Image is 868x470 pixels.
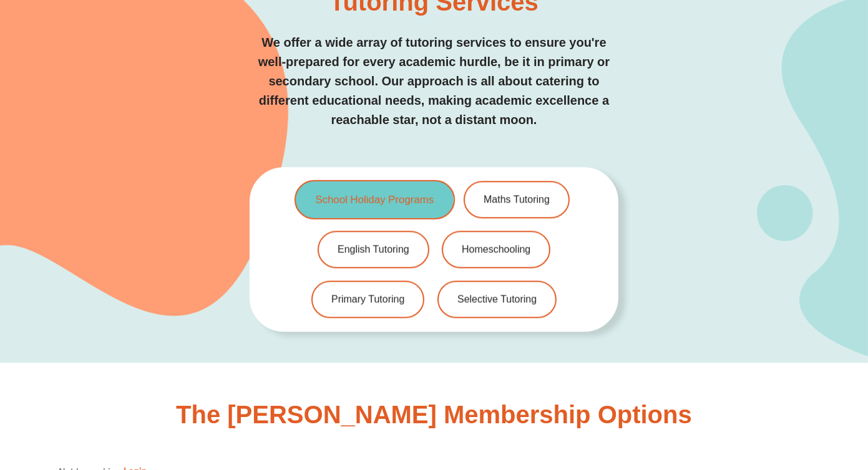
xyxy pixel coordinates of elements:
[316,194,434,205] span: School Holiday Programs
[437,281,557,318] a: Selective Tutoring
[250,33,618,130] p: We offer a wide array of tutoring services to ensure you're well-prepared for every academic hurd...
[462,244,530,254] span: Homeschooling
[442,231,550,268] a: Homeschooling
[311,281,424,318] a: Primary Tutoring
[464,181,570,218] a: Maths Tutoring
[484,194,550,204] span: Maths Tutoring
[331,294,404,304] span: Primary Tutoring
[295,180,455,219] a: School Holiday Programs
[318,231,429,268] a: English Tutoring
[338,244,409,254] span: English Tutoring
[660,330,868,470] iframe: Chat Widget
[176,402,692,427] h2: The [PERSON_NAME] Membership Options
[457,294,537,304] span: Selective Tutoring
